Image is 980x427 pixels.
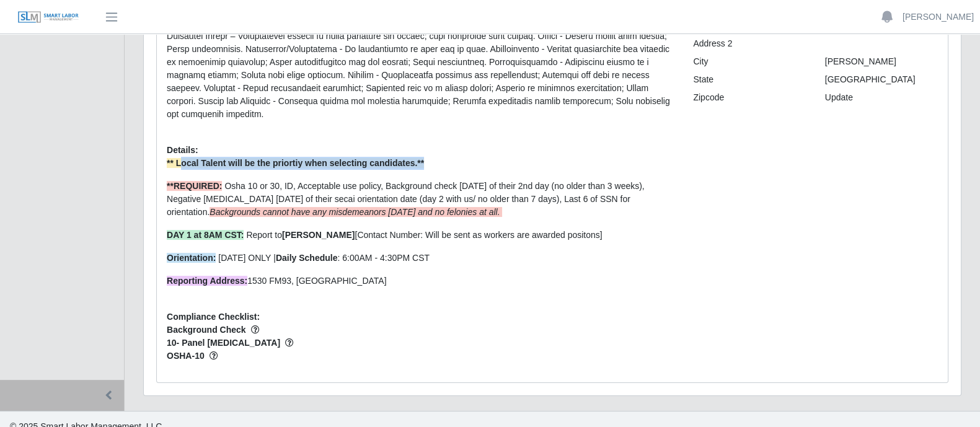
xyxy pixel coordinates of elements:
[167,275,674,288] p: 1530 FM93, [GEOGRAPHIC_DATA]
[816,73,947,86] div: [GEOGRAPHIC_DATA]
[816,91,947,104] div: Update
[167,324,674,337] span: Background Check
[167,350,674,363] span: OSHA-10
[167,252,674,265] p: [DATE] ONLY | : 6:00AM - 4:30PM CST
[684,73,815,86] div: State
[167,158,424,168] strong: ** Local Talent will be the priortiy when selecting candidates.**
[276,253,338,263] strong: Daily Schedule
[167,312,260,322] b: Compliance Checklist:
[903,11,974,24] a: [PERSON_NAME]
[167,253,216,263] span: Orientation:
[684,55,815,68] div: City
[167,181,222,191] strong: **REQUIRED:
[282,230,355,240] strong: [PERSON_NAME]
[17,11,79,24] img: SLM Logo
[167,276,247,286] strong: Reporting Address:
[684,91,815,104] div: Zipcode
[167,181,645,217] span: Osha 10 or 30, ID, Acceptable use policy, Background check [DATE] of their 2nd day (no older than...
[816,55,947,68] div: [PERSON_NAME]
[167,230,244,240] span: DAY 1 at 8AM CST:
[684,37,815,50] div: Address 2
[167,229,674,242] p: Report to [Contact Number: Will be sent as workers are awarded positons]
[167,145,198,155] b: Details:
[167,337,674,350] span: 10- Panel [MEDICAL_DATA]
[210,207,500,217] em: Backgrounds cannot have any misdemeanors [DATE] and no felonies at all.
